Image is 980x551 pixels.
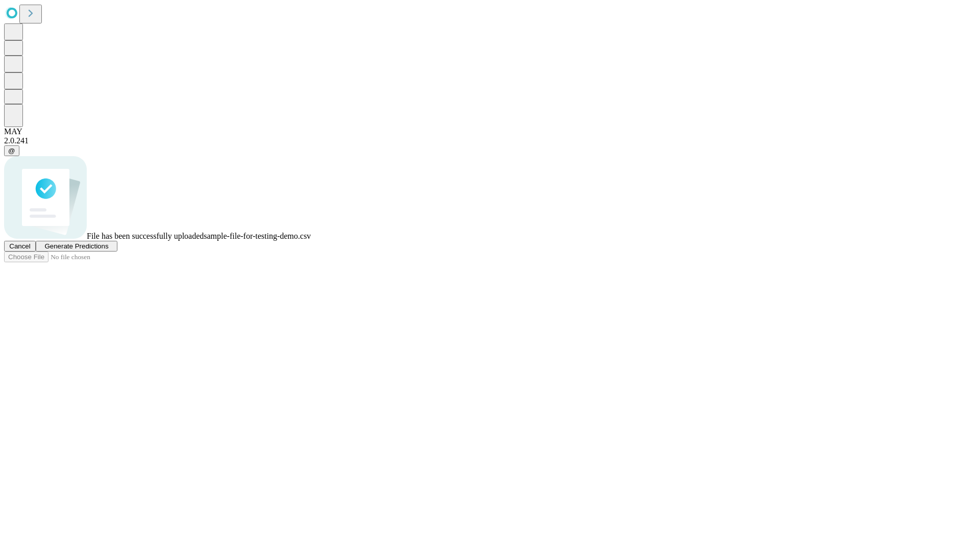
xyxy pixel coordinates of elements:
div: MAY [4,127,976,136]
div: 2.0.241 [4,136,976,145]
button: Cancel [4,241,36,252]
span: Cancel [9,242,31,250]
span: Generate Predictions [44,242,108,250]
span: File has been successfully uploaded [87,232,204,240]
button: Generate Predictions [36,241,117,252]
span: @ [8,147,15,155]
button: @ [4,145,19,156]
span: sample-file-for-testing-demo.csv [204,232,311,240]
